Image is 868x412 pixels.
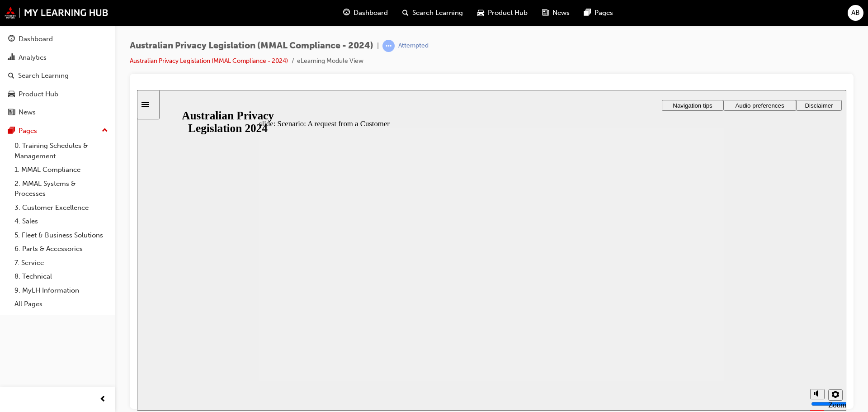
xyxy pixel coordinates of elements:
div: Analytics [19,52,47,63]
button: DashboardAnalyticsSearch LearningProduct HubNews [4,29,112,123]
span: search-icon [402,7,409,19]
div: News [19,107,36,118]
div: Product Hub [19,89,58,99]
a: Dashboard [4,31,112,47]
span: chart-icon [8,54,15,62]
a: 2. MMAL Systems & Processes [11,177,112,201]
span: Dashboard [354,8,388,18]
span: guage-icon [8,35,15,43]
span: pages-icon [584,7,591,19]
span: Product Hub [488,8,528,18]
label: Zoom to fit [691,311,709,337]
button: Mute (Ctrl+Alt+M) [673,299,688,309]
button: Disclaimer [659,10,705,21]
a: 9. MyLH Information [11,284,112,298]
span: guage-icon [343,7,350,19]
input: volume [674,310,732,317]
span: pages-icon [8,127,15,135]
a: pages-iconPages [577,4,620,22]
span: news-icon [542,7,549,19]
a: Product Hub [4,86,112,103]
span: Navigation tips [536,12,575,19]
span: Search Learning [412,8,463,18]
a: 1. MMAL Compliance [11,163,112,177]
a: news-iconNews [535,4,577,22]
button: Audio preferences [586,10,659,21]
a: Analytics [4,49,112,66]
span: Audio preferences [598,12,647,19]
a: Search Learning [4,67,112,84]
span: AB [851,8,860,18]
a: All Pages [11,297,112,311]
div: Pages [19,126,37,136]
span: car-icon [8,90,15,99]
span: News [552,8,570,18]
div: Search Learning [18,71,69,81]
a: 0. Training Schedules & Management [11,139,112,163]
a: car-iconProduct Hub [470,4,535,22]
span: news-icon [8,109,15,117]
a: 7. Service [11,256,112,270]
a: 6. Parts & Accessories [11,242,112,256]
button: AB [848,5,863,21]
a: search-iconSearch Learning [395,4,470,22]
button: Settings [691,299,706,311]
span: | [377,41,379,51]
div: Attempted [398,42,429,50]
span: prev-icon [99,394,106,405]
div: misc controls [669,291,705,321]
a: guage-iconDashboard [336,4,395,22]
a: News [4,104,112,121]
img: mmal [5,7,108,19]
span: learningRecordVerb_ATTEMPT-icon [382,40,395,52]
span: search-icon [8,72,14,80]
button: Navigation tips [525,10,586,21]
span: Australian Privacy Legislation (MMAL Compliance - 2024) [130,41,373,51]
div: Dashboard [19,34,53,44]
span: Disclaimer [668,12,696,19]
a: 8. Technical [11,270,112,284]
span: car-icon [477,7,484,19]
a: 5. Fleet & Business Solutions [11,228,112,242]
a: 3. Customer Excellence [11,201,112,215]
span: Pages [594,8,613,18]
a: Australian Privacy Legislation (MMAL Compliance - 2024) [130,57,288,65]
button: Pages [4,123,112,139]
li: eLearning Module View [297,56,363,66]
a: 4. Sales [11,214,112,228]
span: up-icon [102,125,108,137]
